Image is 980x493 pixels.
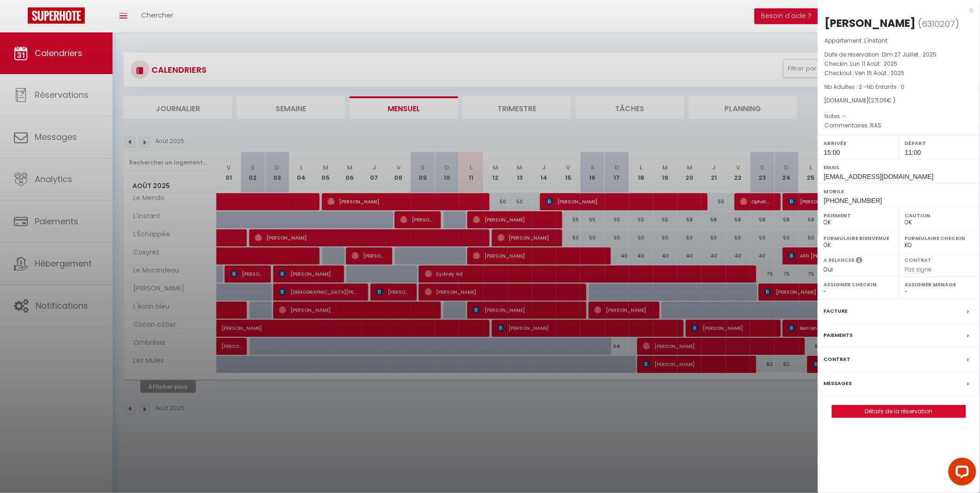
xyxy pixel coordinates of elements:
[941,454,980,493] iframe: LiveChat chat widget
[824,197,882,204] span: [PHONE_NUMBER]
[824,173,934,180] span: [EMAIL_ADDRESS][DOMAIN_NAME]
[824,280,893,289] label: Assigner Checkin
[824,379,852,388] label: Messages
[922,18,955,30] span: 6310207
[905,256,932,262] label: Contrat
[825,36,973,45] p: Appartement :
[825,96,973,105] div: [DOMAIN_NAME]
[905,280,974,289] label: Assigner Menage
[824,149,840,156] span: 15:00
[824,354,851,364] label: Contrat
[905,265,932,273] span: Pas signé
[882,51,937,58] span: Dim 27 Juillet . 2025
[824,139,893,148] label: Arrivée
[855,69,905,77] span: Ven 15 Août . 2025
[905,211,974,220] label: Caution
[843,112,847,120] span: -
[869,96,896,104] span: ( € )
[825,83,905,91] span: Nb Adultes : 2 -
[856,256,863,266] i: Sélectionner OUI si vous souhaiter envoyer les séquences de messages post-checkout
[871,121,882,129] span: RAS
[824,187,974,196] label: Mobile
[824,163,974,172] label: Email
[905,234,974,243] label: Formulaire Checkin
[851,60,898,68] span: Lun 11 Août . 2025
[832,405,966,417] a: Détails de la réservation
[824,256,855,264] label: A relancer
[825,16,916,31] div: [PERSON_NAME]
[824,234,893,243] label: Formulaire Bienvenue
[825,59,973,69] p: Checkin :
[825,121,973,130] p: Commentaires :
[824,330,853,340] label: Paiements
[905,139,974,148] label: Départ
[871,96,887,104] span: 271.06
[825,69,973,78] p: Checkout :
[867,83,905,91] span: Nb Enfants : 0
[905,149,921,156] span: 11:00
[825,112,973,121] p: Notes :
[918,17,960,30] span: ( )
[825,50,973,59] p: Date de réservation :
[824,306,848,316] label: Facture
[832,405,966,418] button: Détails de la réservation
[818,5,973,16] div: x
[824,211,893,220] label: Paiement
[865,37,888,44] span: L'instant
